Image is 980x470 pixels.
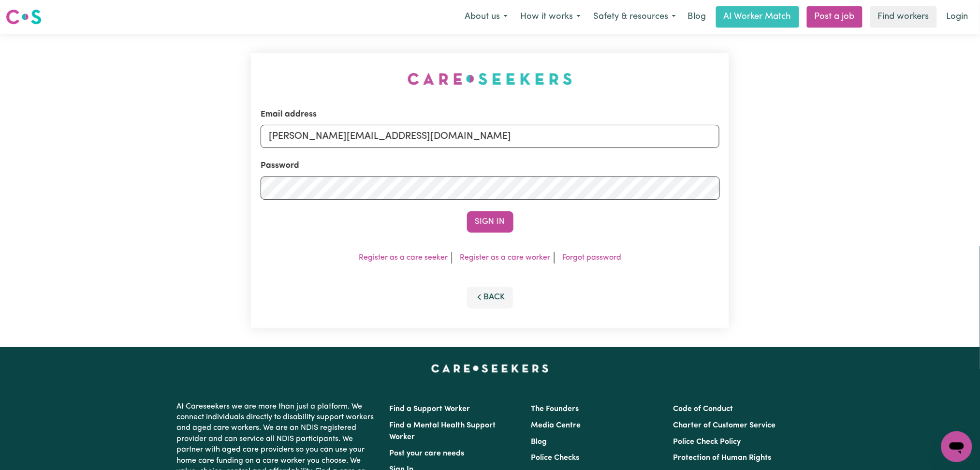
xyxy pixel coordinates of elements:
[467,211,513,233] button: Sign In
[673,454,771,462] a: Protection of Human Rights
[716,6,799,28] a: AI Worker Match
[431,365,549,372] a: Careseekers home page
[390,450,465,457] a: Post your care needs
[531,405,579,413] a: The Founders
[261,160,299,172] label: Password
[870,6,937,28] a: Find workers
[587,7,682,27] button: Safety & resources
[359,254,448,262] a: Register as a care seeker
[261,108,317,121] label: Email address
[390,422,496,441] a: Find a Mental Health Support Worker
[514,7,587,27] button: How it works
[673,438,741,446] a: Police Check Policy
[531,438,547,446] a: Blog
[682,6,712,28] a: Blog
[941,6,974,28] a: Login
[460,254,550,262] a: Register as a care worker
[562,254,621,262] a: Forgot password
[531,454,580,462] a: Police Checks
[531,422,581,429] a: Media Centre
[6,6,42,28] a: Careseekers logo
[390,405,470,413] a: Find a Support Worker
[807,6,863,28] a: Post a job
[261,125,720,148] input: Email address
[458,7,514,27] button: About us
[941,431,972,462] iframe: Button to launch messaging window
[467,287,513,308] button: Back
[673,405,733,413] a: Code of Conduct
[6,8,42,26] img: Careseekers logo
[673,422,775,429] a: Charter of Customer Service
